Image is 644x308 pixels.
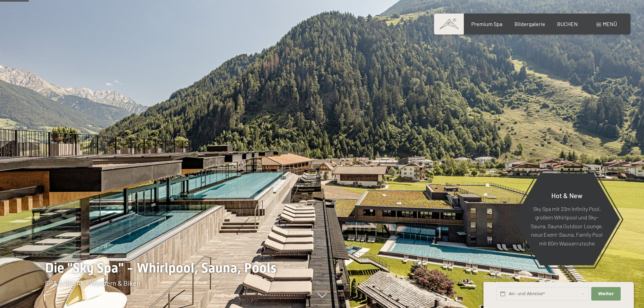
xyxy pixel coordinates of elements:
[557,21,578,27] a: BUCHEN
[598,291,614,297] span: Weiter
[551,191,582,199] span: Hot & New
[513,173,620,266] a: Hot & New Sky Spa mit 23m Infinity Pool, großem Whirlpool und Sky-Sauna, Sauna Outdoor Lounge, ne...
[483,274,513,280] span: Schnellanfrage
[471,21,502,27] a: Premium Spa
[591,287,620,301] button: Weiter
[530,204,603,247] p: Sky Spa mit 23m Infinity Pool, großem Whirlpool und Sky-Sauna, Sauna Outdoor Lounge, neue Event-S...
[603,21,617,27] span: Menü
[515,21,545,27] a: Bildergalerie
